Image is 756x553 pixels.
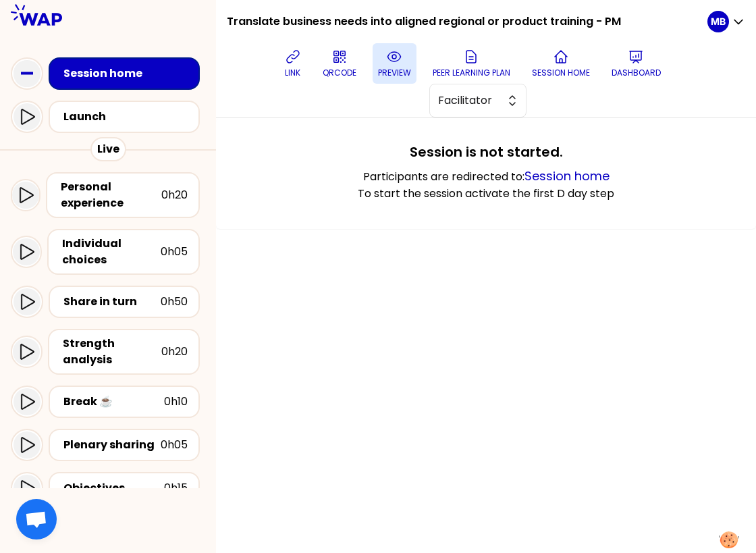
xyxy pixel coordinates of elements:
div: 0h10 [164,394,188,410]
div: Session home [63,65,193,82]
div: Objectives [63,480,164,496]
div: 0h20 [161,344,188,360]
p: QRCODE [323,68,356,78]
p: Session home [532,68,590,78]
p: MB [711,15,726,28]
div: Personal experience [61,179,161,211]
div: Share in turn [63,294,161,310]
button: preview [373,43,416,84]
p: preview [378,68,411,78]
div: Ouvrir le chat [16,499,57,539]
span: Facilitator [438,93,499,109]
button: Peer learning plan [427,43,516,84]
div: Launch [63,109,193,125]
div: Strength analysis [63,336,161,368]
button: Dashboard [606,43,666,84]
button: Session home [526,43,595,84]
div: 0h50 [161,294,188,310]
button: MB [707,11,745,32]
div: Live [90,137,126,161]
div: 0h15 [164,480,188,496]
div: 0h05 [161,437,188,453]
div: 0h05 [161,244,188,260]
button: link [279,43,306,84]
p: link [285,68,300,78]
button: Facilitator [429,84,526,117]
div: Individual choices [62,236,161,268]
div: Break ☕️ [63,394,164,410]
div: 0h20 [161,187,188,203]
button: QRCODE [317,43,362,84]
div: Plenary sharing [63,437,161,453]
p: To start the session activate the first D day step [358,186,614,202]
p: Peer learning plan [433,68,510,78]
p: Participants are redirected to: [363,167,610,186]
p: Dashboard [612,68,661,78]
a: Session home [524,167,610,184]
h1: Session is not started. [410,142,563,161]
